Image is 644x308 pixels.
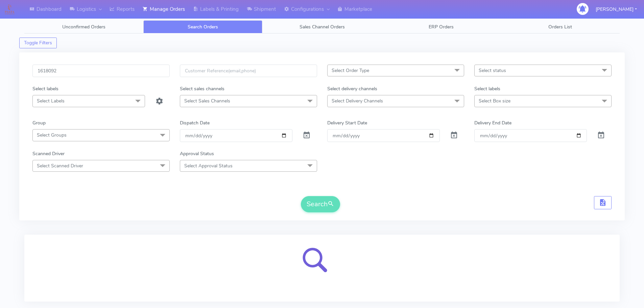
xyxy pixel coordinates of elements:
span: Select Order Type [332,67,369,74]
label: Select labels [32,85,58,92]
span: Select Sales Channels [184,98,230,104]
input: Customer Reference(email,phone) [180,65,317,77]
button: [PERSON_NAME] [591,2,642,16]
span: Select status [479,67,506,74]
input: Order Id [32,65,170,77]
ul: Tabs [24,20,620,33]
span: ERP Orders [429,24,454,30]
button: Search [301,196,340,212]
img: search-loader.svg [297,243,348,293]
label: Delivery Start Date [327,119,367,126]
span: Select Approval Status [184,163,233,169]
span: Select Scanned Driver [37,163,83,169]
span: Search Orders [188,24,218,30]
span: Select Labels [37,98,65,104]
span: Sales Channel Orders [300,24,345,30]
label: Delivery End Date [474,119,511,126]
span: Orders List [548,24,572,30]
label: Approval Status [180,150,214,157]
label: Select delivery channels [327,85,377,92]
span: Select Delivery Channels [332,98,383,104]
button: Toggle Filters [19,38,57,48]
label: Group [32,119,46,126]
span: Unconfirmed Orders [62,24,105,30]
span: Select Groups [37,132,67,138]
label: Select sales channels [180,85,224,92]
label: Dispatch Date [180,119,210,126]
span: Select Box size [479,98,510,104]
label: Select labels [474,85,500,92]
label: Scanned Driver [32,150,65,157]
